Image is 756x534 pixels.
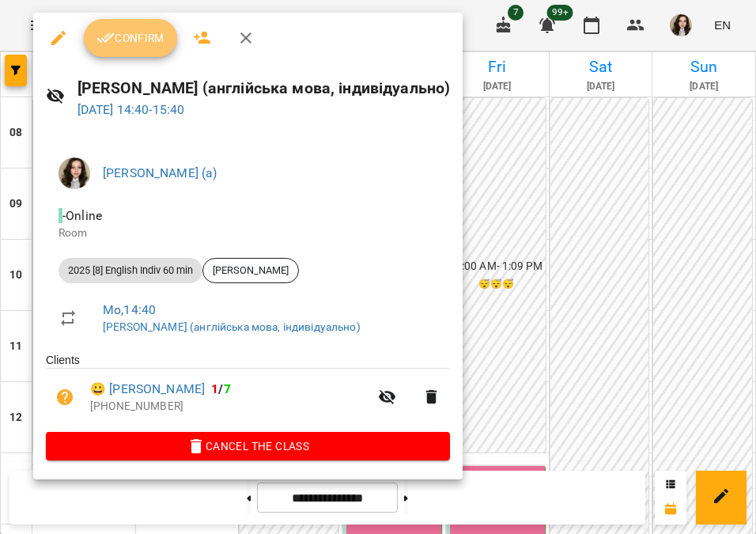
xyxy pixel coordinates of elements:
[211,381,218,396] span: 1
[59,225,437,241] p: Room
[211,381,230,396] b: /
[77,76,451,100] h6: [PERSON_NAME] (англійська мова, індивідуально)
[90,380,205,399] a: 😀 [PERSON_NAME]
[203,263,298,278] span: [PERSON_NAME]
[46,378,84,416] button: Unpaid. Bill the attendance?
[59,437,437,456] span: Cancel the class
[90,399,369,415] p: [PHONE_NUMBER]
[96,28,164,47] span: Confirm
[202,258,299,283] div: [PERSON_NAME]
[77,102,185,117] a: [DATE] 14:40-15:40
[59,157,90,189] img: ebd0ea8fb81319dcbaacf11cd4698c16.JPG
[46,352,450,431] ul: Clients
[103,165,217,180] a: [PERSON_NAME] (а)
[103,302,156,317] a: Mo , 14:40
[103,320,361,333] a: [PERSON_NAME] (англійська мова, індивідуально)
[59,208,105,223] span: - Online
[224,381,231,396] span: 7
[59,263,202,278] span: 2025 [8] English Indiv 60 min
[46,432,450,460] button: Cancel the class
[84,19,177,57] button: Confirm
